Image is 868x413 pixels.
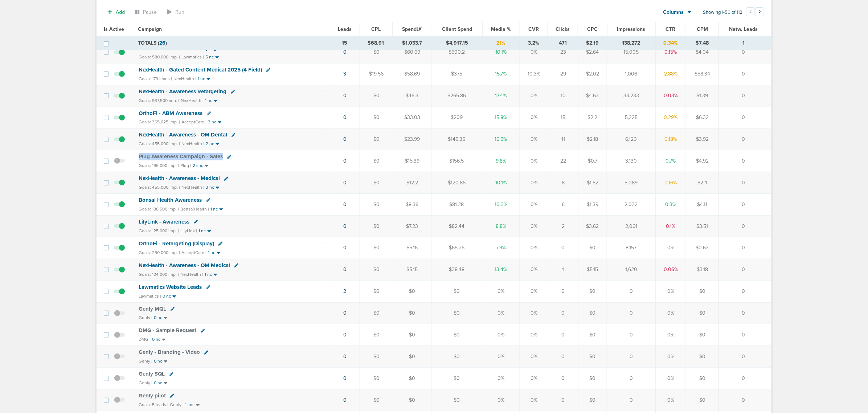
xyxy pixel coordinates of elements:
[548,324,578,346] td: 0
[393,194,431,216] td: $8.36
[431,128,482,150] td: $145.35
[185,402,195,408] small: 1 snc
[360,281,393,302] td: $0
[173,76,196,81] small: NexHealth |
[578,194,607,216] td: $1.39
[686,41,719,63] td: $4.04
[139,250,180,255] small: Goals: 250,000 imp. |
[482,302,520,324] td: 0%
[431,259,482,281] td: $38.48
[139,110,202,116] span: OrthoFi - ABM Awareness
[655,85,686,107] td: 0.03%
[360,150,393,172] td: $0
[343,136,347,142] a: 0
[718,172,771,194] td: 0
[431,302,482,324] td: $0
[578,368,607,389] td: $0
[482,389,520,411] td: 0%
[139,284,202,290] span: Lawmatics Website Leads
[393,128,431,150] td: $23.99
[520,37,548,50] td: 3.2%
[205,54,214,60] small: 5 nc
[139,98,179,103] small: Goals: 937,500 imp. |
[686,324,719,346] td: $0
[139,402,168,408] small: Goals: 5 leads |
[206,141,214,147] small: 2 nc
[139,380,152,385] small: Genly |
[607,128,656,150] td: 6,120
[198,76,205,82] small: 1 nc
[431,107,482,128] td: $209
[393,85,431,107] td: $46.3
[587,26,598,32] span: CPC
[578,237,607,259] td: $0
[578,85,607,107] td: $4.63
[208,250,215,255] small: 1 nc
[607,85,656,107] td: 33,233
[139,392,166,399] span: Genly pilot
[402,26,422,32] span: Spend
[343,375,347,381] a: 0
[607,194,656,216] td: 2,032
[360,107,393,128] td: $0
[663,9,684,16] span: Columns
[139,337,151,342] small: DMG |
[139,45,220,51] span: Lawmatics Awareness Campaign
[686,194,719,216] td: $4.11
[578,172,607,194] td: $1.52
[154,380,162,386] small: 0 nc
[205,272,212,277] small: 1 nc
[746,8,764,17] ul: Pagination
[343,310,347,316] a: 0
[205,98,212,103] small: 1 nc
[607,259,656,281] td: 1,620
[104,26,124,32] span: Is Active
[139,218,189,225] span: LilyLink - Awareness
[343,158,347,164] a: 0
[482,259,520,281] td: 13.4%
[360,194,393,216] td: $0
[520,237,548,259] td: 0%
[655,63,686,85] td: 2.88%
[139,185,180,190] small: Goals: 455,000 imp. |
[139,206,179,212] small: Goals: 188,500 imp. |
[360,237,393,259] td: $0
[548,368,578,389] td: 0
[718,85,771,107] td: 0
[607,63,656,85] td: 1,006
[607,389,656,411] td: 0
[520,368,548,389] td: 0%
[718,302,771,324] td: 0
[181,185,204,190] small: NexHealth |
[431,215,482,237] td: $82.44
[181,54,204,60] small: Lawmatics |
[686,150,719,172] td: $4.92
[655,281,686,302] td: 0%
[393,237,431,259] td: $5.16
[181,98,204,103] small: NexHealth |
[520,324,548,346] td: 0%
[686,85,719,107] td: $1.39
[139,197,202,203] span: Bonsai Health Awareness
[393,41,431,63] td: $60.69
[578,281,607,302] td: $0
[360,37,392,50] td: $68.91
[520,128,548,150] td: 0%
[655,172,686,194] td: 0.16%
[193,163,203,168] small: 2 snc
[548,41,578,63] td: 23
[482,281,520,302] td: 0%
[718,368,771,389] td: 0
[343,332,347,338] a: 0
[655,107,686,128] td: 0.29%
[520,41,548,63] td: 0%
[181,250,206,255] small: AcceptCare |
[343,353,347,360] a: 0
[548,389,578,411] td: 0
[431,281,482,302] td: $0
[520,346,548,368] td: 0%
[686,302,719,324] td: $0
[139,66,262,73] span: NexHealth - Gated Content Medical 2025 (4 Field)
[548,172,578,194] td: 8
[718,259,771,281] td: 0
